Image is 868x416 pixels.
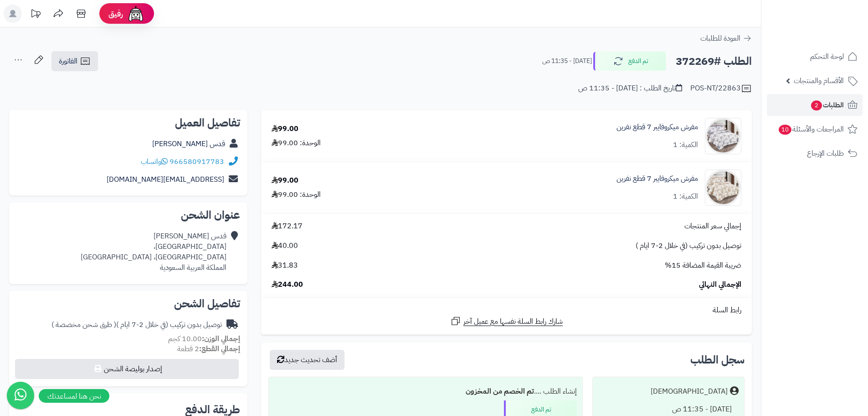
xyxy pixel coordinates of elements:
[16,117,240,128] h2: تفاصيل العميل
[202,333,240,344] strong: إجمالي الوزن:
[636,241,741,251] span: توصيل بدون تركيب (في خلال 2-7 ايام )
[778,123,844,136] span: المراجعات والأسئلة
[700,33,740,44] span: العودة للطلبات
[272,138,321,148] div: الوحدة: 99.00
[684,221,741,232] span: إجمالي سعر المنتجات
[16,298,240,309] h2: تفاصيل الشحن
[616,122,698,132] a: مفرش ميكروفايبر 7 قطع نفرين
[705,169,741,206] img: 1752908587-1-90x90.jpg
[699,279,741,290] span: الإجمالي النهائي
[542,57,592,66] small: [DATE] - 11:35 ص
[59,56,77,67] span: الفاتورة
[673,140,698,150] div: الكمية: 1
[152,138,225,149] a: قدس [PERSON_NAME]
[265,305,748,316] div: رابط السلة
[270,350,344,370] button: أضف تحديث جديد
[767,46,863,68] a: لوحة التحكم
[51,319,116,330] span: ( طرق شحن مخصصة )
[272,175,298,186] div: 99.00
[767,118,863,140] a: المراجعات والأسئلة10
[690,83,752,94] div: POS-NT/22863
[15,359,239,379] button: إصدار بوليصة الشحن
[676,52,752,71] h2: الطلب #372269
[272,221,303,232] span: 172.17
[673,191,698,202] div: الكمية: 1
[127,5,145,23] img: ai-face.png
[51,51,98,71] a: الفاتورة
[466,386,534,397] b: تم الخصم من المخزون
[24,5,47,25] a: تحديثات المنصة
[593,52,666,71] button: تم الدفع
[141,156,168,167] a: واتساب
[767,142,863,164] a: طلبات الإرجاع
[767,94,863,116] a: الطلبات2
[168,333,240,344] small: 10.00 كجم
[81,231,226,273] div: قدس [PERSON_NAME] [GEOGRAPHIC_DATA]، [GEOGRAPHIC_DATA]، [GEOGRAPHIC_DATA] المملكة العربية السعودية
[690,354,745,365] h3: سجل الطلب
[199,343,240,354] strong: إجمالي القطع:
[665,260,741,271] span: ضريبة القيمة المضافة 15%
[108,8,123,19] span: رفيق
[616,174,698,184] a: مفرش ميكروفايبر 7 قطع نفرين
[779,125,791,135] span: 10
[272,279,303,290] span: 244.00
[810,99,844,111] span: الطلبات
[794,74,844,87] span: الأقسام والمنتجات
[274,383,576,400] div: إنشاء الطلب ....
[651,386,728,397] div: [DEMOGRAPHIC_DATA]
[272,124,298,134] div: 99.00
[578,83,682,94] div: تاريخ الطلب : [DATE] - 11:35 ص
[700,33,752,44] a: العودة للطلبات
[806,25,859,44] img: logo-2.png
[810,50,844,63] span: لوحة التحكم
[807,147,844,160] span: طلبات الإرجاع
[272,241,298,251] span: 40.00
[272,260,298,271] span: 31.83
[107,174,224,185] a: [EMAIL_ADDRESS][DOMAIN_NAME]
[463,316,563,327] span: شارك رابط السلة نفسها مع عميل آخر
[811,100,822,111] span: 2
[169,156,224,167] a: 966580917783
[705,118,741,154] img: 1752907903-1-90x90.jpg
[185,404,240,415] h2: طريقة الدفع
[177,343,240,354] small: 2 قطعة
[450,316,563,327] a: شارك رابط السلة نفسها مع عميل آخر
[16,210,240,221] h2: عنوان الشحن
[51,320,222,330] div: توصيل بدون تركيب (في خلال 2-7 ايام )
[272,190,321,200] div: الوحدة: 99.00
